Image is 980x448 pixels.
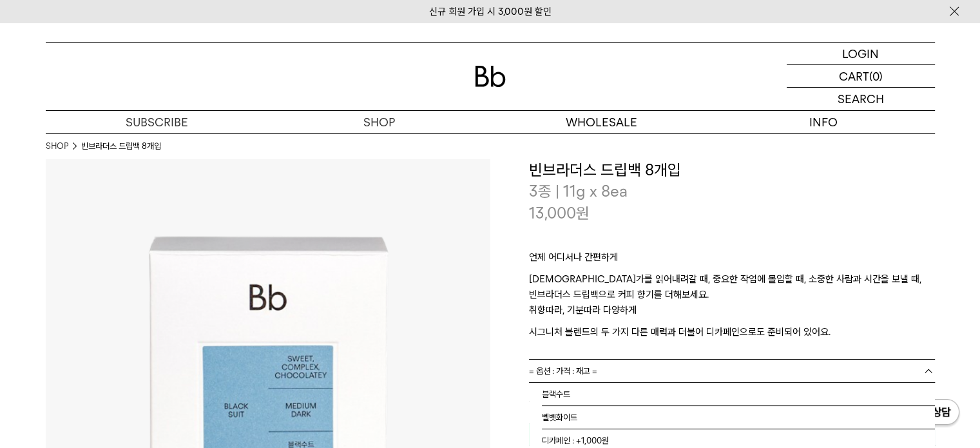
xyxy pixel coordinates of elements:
h3: 빈브라더스 드립백 8개입 [529,159,935,181]
p: (0) [869,65,883,87]
p: 취향따라, 기분따라 다양하게 [529,302,935,324]
p: CART [839,65,869,87]
a: LOGIN [787,43,935,65]
li: 벨벳화이트 [542,406,935,429]
a: CART (0) [787,65,935,88]
p: 언제 어디서나 간편하게 [529,249,935,271]
p: WHOLESALE [490,111,713,133]
img: 로고 [475,66,506,87]
a: SUBSCRIBE [46,111,268,133]
p: [DEMOGRAPHIC_DATA]가를 읽어내려갈 때, 중요한 작업에 몰입할 때, 소중한 사람과 시간을 보낼 때, 빈브라더스 드립백으로 커피 향기를 더해보세요. [529,271,935,302]
a: SHOP [268,111,490,133]
p: INFO [713,111,935,133]
a: SHOP [46,140,68,153]
a: 신규 회원 가입 시 3,000원 할인 [429,6,552,17]
p: 시그니처 블렌드의 두 가지 다른 매력과 더불어 디카페인으로도 준비되어 있어요. [529,324,935,340]
li: 블랙수트 [542,383,935,406]
span: = 옵션 : 가격 : 재고 = [529,360,597,382]
p: LOGIN [842,43,879,64]
p: 13,000 [529,202,590,224]
p: SEARCH [838,88,884,110]
span: 원 [576,204,590,222]
li: 빈브라더스 드립백 8개입 [81,140,161,153]
p: 3종 | 11g x 8ea [529,180,935,202]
